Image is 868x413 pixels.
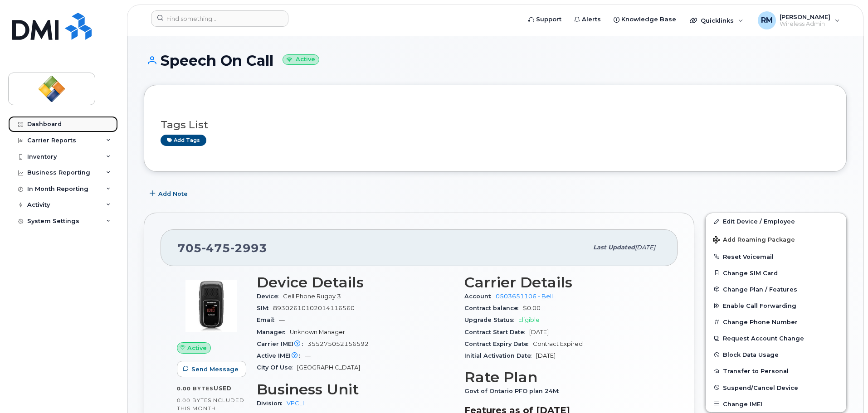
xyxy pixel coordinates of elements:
span: 475 [202,241,230,255]
span: City Of Use [257,364,297,371]
span: Add Note [158,189,188,198]
span: Suspend/Cancel Device [723,384,798,391]
span: Send Message [191,365,239,374]
span: 0.00 Bytes [177,397,211,403]
span: Contract Start Date [464,329,529,335]
a: VPCLI [287,400,304,407]
span: Active [187,344,207,352]
span: Email [257,316,279,323]
a: Add tags [161,135,206,146]
button: Request Account Change [706,330,846,346]
span: Change Plan / Features [723,286,797,292]
button: Enable Call Forwarding [706,297,846,314]
span: included this month [177,397,244,412]
span: Cell Phone Rugby 3 [283,293,341,300]
span: Contract Expired [533,340,583,347]
h3: Business Unit [257,381,454,398]
img: image20231002-3703462-r2r9e3.jpeg [184,279,239,333]
span: [DATE] [635,244,655,251]
h3: Device Details [257,274,454,291]
span: 355275052156592 [307,340,369,347]
span: Division [257,400,287,407]
span: Enable Call Forwarding [723,302,796,309]
button: Reset Voicemail [706,248,846,265]
button: Change SIM Card [706,265,846,281]
button: Block Data Usage [706,346,846,363]
span: — [279,316,285,323]
span: 2993 [230,241,267,255]
a: 0503651106 - Bell [496,293,553,300]
span: 89302610102014116560 [273,305,355,311]
span: Last updated [593,244,635,251]
span: [DATE] [529,329,549,335]
span: [GEOGRAPHIC_DATA] [297,364,360,371]
span: Eligible [518,316,540,323]
span: Manager [257,329,290,335]
span: 0.00 Bytes [177,385,214,392]
span: SIM [257,305,273,311]
h3: Rate Plan [464,369,661,385]
button: Send Message [177,361,246,377]
button: Transfer to Personal [706,363,846,379]
span: Active IMEI [257,352,305,359]
span: Account [464,293,496,300]
span: Contract Expiry Date [464,340,533,347]
span: Unknown Manager [290,329,345,335]
span: Device [257,293,283,300]
h3: Tags List [161,119,830,131]
h1: Speech On Call [144,53,847,68]
h3: Carrier Details [464,274,661,291]
span: Govt of Ontario PFO plan 24M [464,388,563,394]
span: Upgrade Status [464,316,518,323]
span: $0.00 [523,305,541,311]
button: Add Roaming Package [706,230,846,248]
button: Add Note [144,185,195,202]
a: Edit Device / Employee [706,213,846,229]
button: Change Plan / Features [706,281,846,297]
span: used [214,385,232,392]
span: [DATE] [536,352,556,359]
button: Change IMEI [706,396,846,412]
span: Carrier IMEI [257,340,307,347]
button: Change Phone Number [706,314,846,330]
span: 705 [177,241,267,255]
small: Active [283,54,319,65]
span: — [305,352,311,359]
button: Suspend/Cancel Device [706,379,846,396]
span: Add Roaming Package [713,236,795,245]
span: Initial Activation Date [464,352,536,359]
span: Contract balance [464,305,523,311]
